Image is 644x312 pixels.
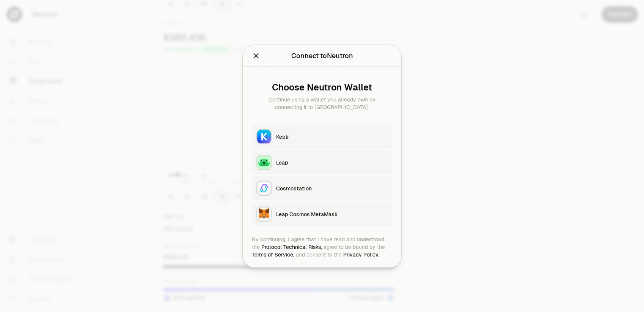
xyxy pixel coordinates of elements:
a: Protocol Technical Risks, [261,243,322,250]
a: Terms of Service, [252,251,294,258]
button: CosmostationCosmostation [252,176,392,200]
div: Leap [276,158,388,166]
div: Leap Cosmos MetaMask [276,210,388,218]
div: Choose Neutron Wallet [258,82,386,92]
div: By continuing, I agree that I have read and understood the agree to be bound by the and consent t... [252,235,392,258]
button: KeplrKeplr [252,124,392,149]
img: Leap Cosmos MetaMask [257,207,271,221]
div: Continue using a wallet you already own by connecting it to [GEOGRAPHIC_DATA]. [258,95,386,111]
button: Leap Cosmos MetaMaskLeap Cosmos MetaMask [252,202,392,226]
a: Privacy Policy. [343,251,379,258]
div: Cosmostation [276,184,388,192]
div: Connect to Neutron [291,50,353,61]
button: Close [252,50,260,61]
img: Keplr [257,130,271,143]
img: Cosmostation [257,181,271,195]
img: Leap [257,155,271,169]
div: Keplr [276,133,388,140]
button: LeapLeap [252,150,392,174]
